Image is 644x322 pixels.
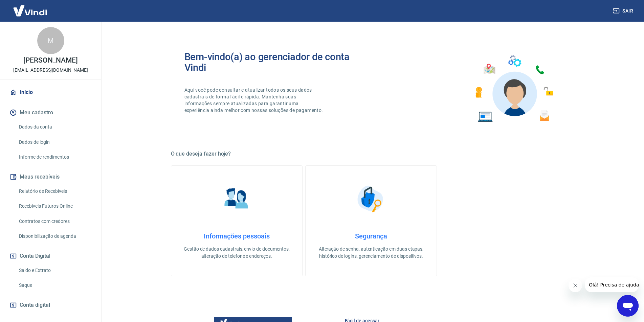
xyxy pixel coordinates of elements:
a: Dados de login [16,135,93,149]
button: Meus recebíveis [8,169,93,184]
h4: Segurança [316,232,426,240]
h5: O que deseja fazer hoje? [171,151,572,157]
p: [EMAIL_ADDRESS][DOMAIN_NAME] [13,67,88,74]
a: Saldo e Extrato [16,263,93,277]
span: Conta digital [20,300,50,310]
a: SegurançaSegurançaAlteração de senha, autenticação em duas etapas, histórico de logins, gerenciam... [305,165,437,276]
p: Alteração de senha, autenticação em duas etapas, histórico de logins, gerenciamento de dispositivos. [316,246,426,260]
img: Segurança [354,182,388,216]
p: [PERSON_NAME] [23,57,77,64]
p: Aqui você pode consultar e atualizar todos os seus dados cadastrais de forma fácil e rápida. Mant... [184,87,325,114]
a: Informações pessoaisInformações pessoaisGestão de dados cadastrais, envio de documentos, alteraçã... [171,165,303,276]
a: Início [8,85,93,100]
iframe: Fechar mensagem [569,279,582,292]
h4: Informações pessoais [182,232,291,240]
a: Recebíveis Futuros Online [16,199,93,213]
button: Sair [612,5,636,17]
div: M [37,27,64,54]
img: Imagem de um avatar masculino com diversos icones exemplificando as funcionalidades do gerenciado... [469,51,558,126]
h2: Bem-vindo(a) ao gerenciador de conta Vindi [184,51,371,73]
iframe: Botão para abrir a janela de mensagens [617,295,639,317]
a: Saque [16,278,93,292]
p: Gestão de dados cadastrais, envio de documentos, alteração de telefone e endereços. [182,246,291,260]
a: Informe de rendimentos [16,150,93,164]
a: Relatório de Recebíveis [16,184,93,198]
button: Meu cadastro [8,105,93,120]
a: Contratos com credores [16,214,93,228]
img: Vindi [8,0,52,21]
a: Conta digital [8,298,93,313]
img: Informações pessoais [220,182,253,216]
a: Dados da conta [16,120,93,134]
span: Olá! Precisa de ajuda? [4,5,57,10]
button: Conta Digital [8,249,93,263]
a: Disponibilização de agenda [16,229,93,243]
iframe: Mensagem da empresa [585,277,639,292]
